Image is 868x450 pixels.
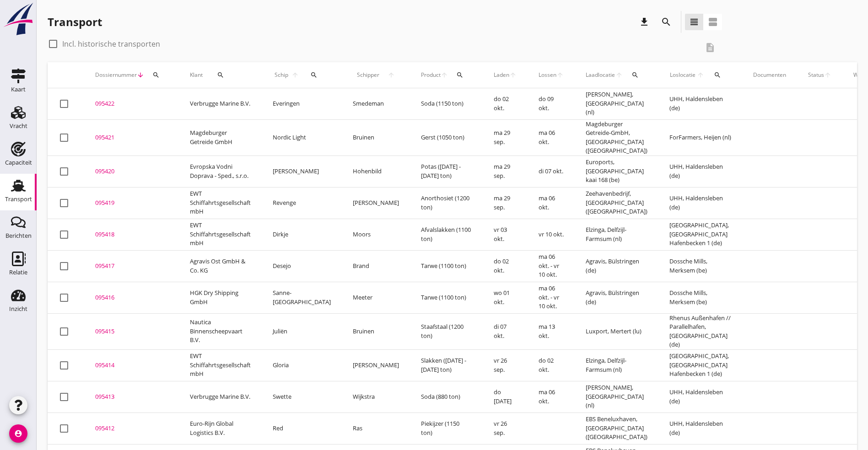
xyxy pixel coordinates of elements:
td: Juliën [262,313,342,349]
td: Anorthosiet (1200 ton) [410,187,483,219]
i: download [639,16,650,27]
span: Laden [494,71,509,79]
td: Hohenbild [342,155,410,187]
td: Rhenus Außenhafen // Parallelhafen, [GEOGRAPHIC_DATA] (de) [658,313,742,349]
td: ma 06 okt. [528,187,575,219]
td: [PERSON_NAME] [342,187,410,219]
td: vr 03 okt. [483,219,528,250]
td: do [DATE] [483,381,528,412]
td: ma 06 okt. - vr 10 okt. [528,250,575,282]
td: Meeter [342,282,410,313]
div: 095412 [95,424,168,433]
td: vr 26 sep. [483,412,528,444]
td: wo 01 okt. [483,282,528,313]
td: Nordic Light [262,119,342,155]
td: Agravis Ost GmbH & Co. KG [179,250,262,282]
i: arrow_upward [383,71,399,79]
div: Transport [5,196,32,202]
td: UHH, Haldensleben (de) [658,381,742,412]
td: [PERSON_NAME] [342,349,410,381]
td: Magdeburger Getreide-GmbH, [GEOGRAPHIC_DATA] ([GEOGRAPHIC_DATA]) [575,119,658,155]
div: 095421 [95,133,168,142]
td: [PERSON_NAME], [GEOGRAPHIC_DATA] (nl) [575,88,658,120]
div: 095414 [95,361,168,370]
td: Luxport, Mertert (lu) [575,313,658,349]
td: do 02 okt. [483,250,528,282]
i: arrow_upward [696,71,705,79]
div: Klant [190,64,251,86]
td: di 07 okt. [483,313,528,349]
td: Magdeburger Getreide GmbH [179,119,262,155]
td: ma 06 okt. [528,381,575,412]
i: search [631,71,639,79]
td: Dossche Mills, Merksem (be) [658,250,742,282]
td: Dossche Mills, Merksem (be) [658,282,742,313]
td: UHH, Haldensleben (de) [658,412,742,444]
td: Desejo [262,250,342,282]
td: Smedeman [342,88,410,120]
td: UHH, Haldensleben (de) [658,187,742,219]
td: Verbrugge Marine B.V. [179,381,262,412]
div: 095416 [95,293,168,302]
i: view_agenda [707,16,718,27]
td: ma 13 okt. [528,313,575,349]
div: 095418 [95,230,168,239]
div: 095415 [95,327,168,336]
td: Potas ([DATE] - [DATE] ton) [410,155,483,187]
td: Wijkstra [342,381,410,412]
div: 095420 [95,167,168,176]
td: Dirkje [262,219,342,250]
i: search [456,71,464,79]
td: ma 06 okt. [528,119,575,155]
td: Staafstaal (1200 ton) [410,313,483,349]
i: arrow_upward [824,71,831,79]
i: arrow_upward [556,71,564,79]
td: Soda (1150 ton) [410,88,483,120]
i: search [217,71,224,79]
span: Loslocatie [669,71,696,79]
span: Lossen [539,71,556,79]
i: view_headline [689,16,700,27]
i: arrow_upward [509,71,517,79]
i: arrow_upward [441,71,448,79]
td: Moors [342,219,410,250]
div: Inzicht [9,306,27,312]
td: EBS Beneluxhaven, [GEOGRAPHIC_DATA] ([GEOGRAPHIC_DATA]) [575,412,658,444]
td: Euroports, [GEOGRAPHIC_DATA] kaai 168 (be) [575,155,658,187]
td: Ras [342,412,410,444]
label: Incl. historische transporten [62,39,160,48]
td: Zeehavenbedrijf, [GEOGRAPHIC_DATA] ([GEOGRAPHIC_DATA]) [575,187,658,219]
td: Verbrugge Marine B.V. [179,88,262,120]
td: do 02 okt. [483,88,528,120]
td: Elzinga, Delfzijl-Farmsum (nl) [575,349,658,381]
td: ma 29 sep. [483,155,528,187]
i: arrow_downward [137,71,144,79]
td: Slakken ([DATE] - [DATE] ton) [410,349,483,381]
td: Euro-Rijn Global Logistics B.V. [179,412,262,444]
div: Capaciteit [5,160,32,166]
div: 095419 [95,198,168,208]
div: 095413 [95,392,168,402]
td: Bruinen [342,119,410,155]
td: Soda (880 ton) [410,381,483,412]
td: Everingen [262,88,342,120]
td: di 07 okt. [528,155,575,187]
span: Schip [273,71,290,79]
td: ForFarmers, Heijen (nl) [658,119,742,155]
td: Afvalslakken (1100 ton) [410,219,483,250]
div: Berichten [5,233,32,239]
td: Swette [262,381,342,412]
i: search [152,71,160,79]
td: UHH, Haldensleben (de) [658,155,742,187]
td: Agravis, Bülstringen (de) [575,250,658,282]
i: arrow_upward [615,71,623,79]
i: search [661,16,672,27]
div: 095417 [95,262,168,271]
span: Schipper [353,71,383,79]
i: account_circle [9,424,27,443]
td: Sanne-[GEOGRAPHIC_DATA] [262,282,342,313]
td: Red [262,412,342,444]
td: Nautica Binnenscheepvaart B.V. [179,313,262,349]
span: Product [421,71,441,79]
td: [PERSON_NAME] [262,155,342,187]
